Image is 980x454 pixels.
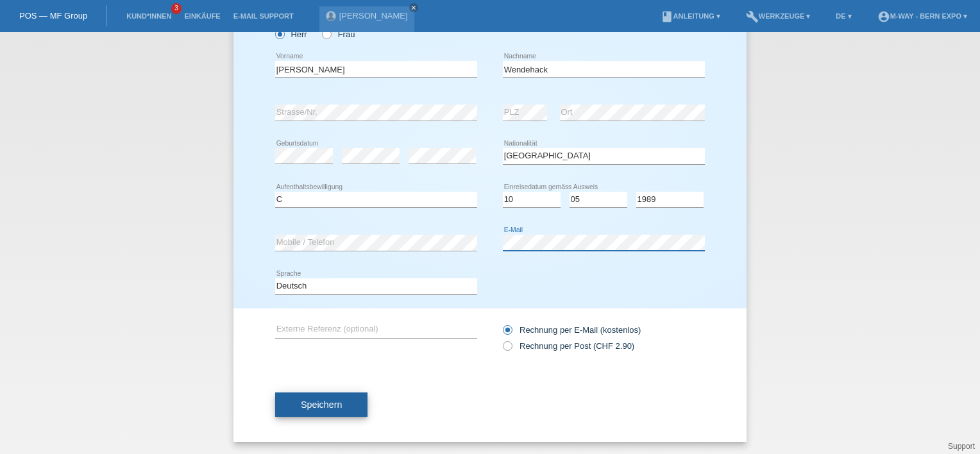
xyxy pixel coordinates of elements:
a: buildWerkzeuge ▾ [739,12,817,20]
a: account_circlem-way - Bern Expo ▾ [871,12,974,20]
a: E-Mail Support [227,12,300,20]
label: Herr [275,29,307,39]
label: Rechnung per Post (CHF 2.90) [503,341,634,351]
span: 3 [171,3,182,14]
input: Rechnung per Post (CHF 2.90) [503,341,511,357]
i: build [746,10,759,23]
a: Support [948,442,975,451]
a: bookAnleitung ▾ [654,12,727,20]
a: POS — MF Group [19,11,87,21]
i: account_circle [877,10,890,23]
a: [PERSON_NAME] [339,11,408,21]
label: Frau [322,29,355,39]
a: DE ▾ [829,12,857,20]
label: Rechnung per E-Mail (kostenlos) [503,325,641,335]
i: book [661,10,673,23]
a: Einkäufe [178,12,226,20]
span: Speichern [301,399,342,410]
i: close [410,4,417,11]
a: close [409,3,418,12]
a: Kund*innen [120,12,178,20]
input: Rechnung per E-Mail (kostenlos) [503,325,511,341]
button: Speichern [275,392,367,417]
